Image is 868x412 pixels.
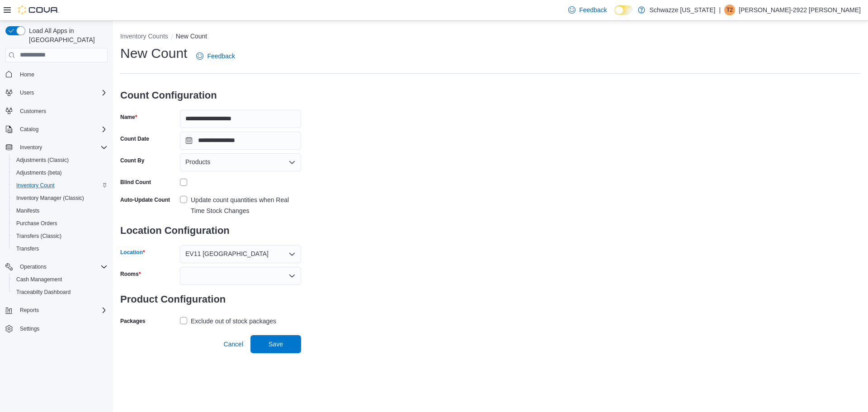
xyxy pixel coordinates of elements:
[650,5,716,15] p: Schwazze [US_STATE]
[180,132,301,150] input: Press the down key to open a popover containing a calendar.
[16,232,61,240] span: Transfers (Classic)
[16,261,50,272] button: Operations
[16,182,55,189] span: Inventory Count
[2,141,111,154] button: Inventory
[120,81,301,110] h3: Count Configuration
[220,335,247,353] button: Cancel
[9,286,111,298] button: Traceabilty Dashboard
[176,33,207,40] button: New Count
[207,52,235,61] span: Feedback
[25,26,108,44] span: Load All Apps in [GEOGRAPHIC_DATA]
[13,167,108,178] span: Adjustments (beta)
[20,144,42,151] span: Inventory
[16,245,39,252] span: Transfers
[719,5,721,15] p: |
[16,207,39,214] span: Manifests
[20,263,47,270] span: Operations
[16,142,108,153] span: Inventory
[9,154,111,166] button: Adjustments (Classic)
[20,71,34,78] span: Home
[16,289,71,296] span: Traceabilty Dashboard
[16,261,108,272] span: Operations
[16,87,38,98] button: Users
[16,142,46,153] button: Inventory
[120,44,187,62] h1: New Count
[2,322,111,335] button: Settings
[13,180,58,191] a: Inventory Count
[13,231,65,242] a: Transfers (Classic)
[120,32,861,43] nav: An example of EuiBreadcrumbs
[18,5,59,14] img: Cova
[13,193,108,204] span: Inventory Manager (Classic)
[120,33,168,40] button: Inventory Counts
[120,317,145,325] label: Packages
[191,316,276,327] div: Exclude out of stock packages
[20,89,34,96] span: Users
[9,204,111,217] button: Manifests
[9,230,111,242] button: Transfers (Classic)
[288,272,296,279] button: Open list of options
[16,124,42,135] button: Catalog
[288,159,296,166] button: Open list of options
[288,251,296,258] button: Open list of options
[13,287,74,298] a: Traceabilty Dashboard
[120,114,137,121] label: Name
[120,179,151,186] div: Blind Count
[579,5,607,14] span: Feedback
[9,166,111,179] button: Adjustments (beta)
[193,47,238,65] a: Feedback
[614,5,633,15] input: Dark Mode
[120,249,145,256] label: Location
[16,220,57,227] span: Purchase Orders
[20,108,46,115] span: Customers
[16,69,38,80] a: Home
[2,260,111,273] button: Operations
[13,243,108,254] span: Transfers
[13,274,108,285] span: Cash Management
[2,123,111,136] button: Catalog
[9,179,111,192] button: Inventory Count
[13,287,108,298] span: Traceabilty Dashboard
[2,104,111,118] button: Customers
[20,325,39,332] span: Settings
[13,205,43,216] a: Manifests
[9,217,111,230] button: Purchase Orders
[16,305,108,316] span: Reports
[20,307,39,314] span: Reports
[13,274,66,285] a: Cash Management
[16,106,50,117] a: Customers
[120,216,301,245] h3: Location Configuration
[724,5,735,15] div: Turner-2922 Ashby
[16,194,84,202] span: Inventory Manager (Classic)
[120,270,141,278] label: Rooms
[16,169,62,176] span: Adjustments (beta)
[614,15,615,15] span: Dark Mode
[9,273,111,286] button: Cash Management
[13,180,108,191] span: Inventory Count
[726,5,733,15] span: T2
[16,105,108,117] span: Customers
[269,340,283,349] span: Save
[223,340,243,349] span: Cancel
[13,205,108,216] span: Manifests
[120,135,149,142] label: Count Date
[2,68,111,81] button: Home
[13,218,108,229] span: Purchase Orders
[13,243,42,254] a: Transfers
[120,157,144,164] label: Count By
[13,231,108,242] span: Transfers (Classic)
[185,156,210,167] span: Products
[2,304,111,317] button: Reports
[9,192,111,204] button: Inventory Manager (Classic)
[16,69,108,80] span: Home
[5,64,108,359] nav: Complex example
[16,156,69,164] span: Adjustments (Classic)
[16,276,62,283] span: Cash Management
[16,124,108,135] span: Catalog
[250,335,301,353] button: Save
[16,87,108,98] span: Users
[120,285,301,314] h3: Product Configuration
[13,167,66,178] a: Adjustments (beta)
[20,126,38,133] span: Catalog
[16,323,43,334] a: Settings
